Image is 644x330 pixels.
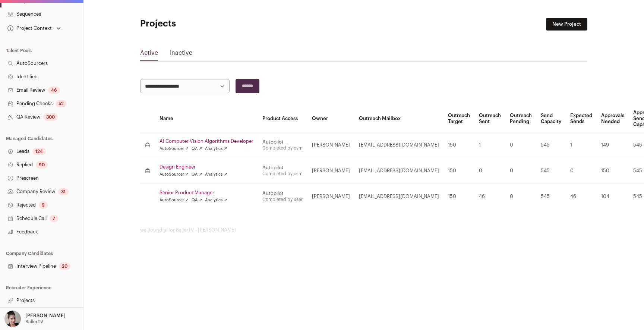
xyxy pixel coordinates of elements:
td: 0 [505,132,536,158]
footer: wellfound:ai for BallerTV - [PERSON_NAME] [140,227,587,233]
td: 150 [443,132,474,158]
td: [EMAIL_ADDRESS][DOMAIN_NAME] [354,158,443,184]
td: [PERSON_NAME] [307,158,354,184]
td: 0 [505,184,536,210]
h1: Projects [140,18,289,30]
a: AutoSourcer ↗ [160,197,189,203]
td: 545 [536,132,566,158]
p: BallerTV [25,319,43,325]
div: 9 [39,201,48,209]
div: 124 [32,148,46,155]
div: Autopilot [262,191,303,197]
td: 46 [474,184,505,210]
th: Outreach Mailbox [354,105,443,132]
td: 1 [474,132,505,158]
a: New Project [546,18,587,31]
a: Design Engineer [160,164,253,170]
div: Autopilot [262,139,303,145]
img: 8072482-medium_jpg [4,311,21,327]
th: Expected Sends [566,105,597,132]
div: 31 [58,188,69,195]
a: Analytics ↗ [205,146,227,152]
td: [PERSON_NAME] [307,184,354,210]
div: 90 [36,161,48,169]
div: 52 [56,100,67,107]
td: 46 [566,184,597,210]
td: 0 [474,158,505,184]
a: Active [140,48,158,60]
a: Analytics ↗ [205,172,227,177]
td: 150 [443,184,474,210]
div: 46 [48,87,60,94]
td: [EMAIL_ADDRESS][DOMAIN_NAME] [354,184,443,210]
a: AI Computer Vision Algorithms Developer [160,138,253,144]
p: [PERSON_NAME] [25,313,66,319]
button: Open dropdown [3,311,67,327]
td: [PERSON_NAME] [307,132,354,158]
td: 545 [536,184,566,210]
a: AutoSourcer ↗ [160,172,189,177]
td: 545 [536,158,566,184]
a: Analytics ↗ [205,197,227,203]
th: Outreach Sent [474,105,505,132]
a: Senior Product Manager [160,190,253,196]
button: Open dropdown [6,23,62,34]
th: Product Access [258,105,307,132]
a: Completed by csm [262,146,303,150]
a: Completed by user [262,197,303,202]
div: Autopilot [262,165,303,171]
div: 7 [50,215,58,222]
th: Approvals Needed [597,105,629,132]
th: Outreach Pending [505,105,536,132]
th: Owner [307,105,354,132]
a: AutoSourcer ↗ [160,146,189,152]
div: 20 [59,263,70,270]
td: 104 [597,184,629,210]
a: QA ↗ [192,197,202,203]
td: [EMAIL_ADDRESS][DOMAIN_NAME] [354,132,443,158]
th: Outreach Target [443,105,474,132]
td: 149 [597,132,629,158]
td: 0 [505,158,536,184]
td: 0 [566,158,597,184]
a: QA ↗ [192,172,202,177]
td: 150 [443,158,474,184]
a: QA ↗ [192,146,202,152]
div: 300 [43,113,58,121]
a: Completed by csm [262,172,303,176]
a: Inactive [170,48,192,60]
td: 150 [597,158,629,184]
th: Name [155,105,258,132]
div: Project Context [6,25,52,31]
th: Send Capacity [536,105,566,132]
td: 1 [566,132,597,158]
